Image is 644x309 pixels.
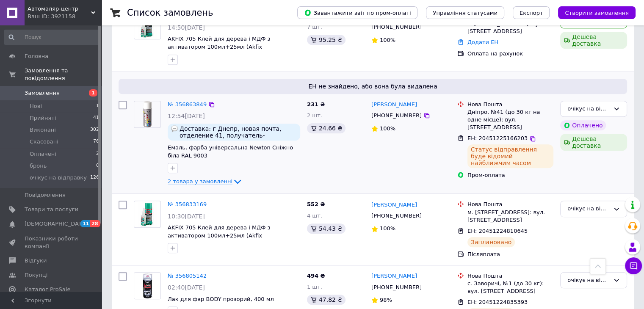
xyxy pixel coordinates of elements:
span: 494 ₴ [307,273,325,279]
span: 1 [96,102,99,110]
div: 47.82 ₴ [307,295,345,305]
span: Повідомлення [25,191,66,199]
a: AKFIX 705 Клей для дерева і МДФ з активатором 100мл+25мл (Akfix [GEOGRAPHIC_DATA]), коробка/блістер [168,224,278,246]
span: 0 [96,162,99,170]
a: № 356833169 [168,201,207,207]
span: ЕН: 20451224835393 [467,299,528,305]
div: Дніпро, №41 (до 30 кг на одне місце): вул. [STREET_ADDRESS] [467,108,553,132]
span: 100% [380,37,395,43]
span: Відгуки [25,257,47,265]
span: Покупці [25,271,47,279]
span: Нові [30,102,42,110]
span: 126 [90,174,99,182]
span: 11 [80,220,90,227]
div: Оплата на рахунок [467,50,553,58]
a: [PERSON_NAME] [371,101,417,109]
span: 100% [380,125,395,132]
div: Ваш ID: 3921158 [28,13,102,20]
div: с. Заворичі, №1 (до 30 кг): вул. [STREET_ADDRESS] [467,280,553,295]
a: Фото товару [134,272,161,299]
span: 231 ₴ [307,101,325,108]
span: 12:54[DATE] [168,113,205,119]
button: Управління статусами [426,6,504,19]
span: 302 [90,126,99,134]
div: Оплачено [560,120,606,130]
div: [PHONE_NUMBER] [370,282,423,293]
a: Фото товару [134,12,161,39]
span: 4 шт. [307,212,322,219]
span: 7 шт. [307,24,322,30]
span: Оплачені [30,150,56,158]
div: [PHONE_NUMBER] [370,110,423,121]
span: Товари та послуги [25,206,78,213]
img: :speech_balloon: [171,125,178,132]
a: Фото товару [134,201,161,228]
div: Нова Пошта [467,272,553,280]
span: Прийняті [30,114,56,122]
span: Завантажити звіт по пром-оплаті [304,9,411,17]
span: [DEMOGRAPHIC_DATA] [25,220,87,228]
span: 10:30[DATE] [168,213,205,220]
button: Експорт [513,6,550,19]
div: Заплановано [467,237,515,247]
span: Показники роботи компанії [25,235,78,250]
img: Фото товару [143,101,152,127]
a: AKFIX 705 Клей для дерева і МДФ з активатором 100мл+25мл (Akfix [GEOGRAPHIC_DATA]), коробка/блістер [168,36,278,58]
span: Управління статусами [433,10,498,16]
div: м. [STREET_ADDRESS]: вул. [STREET_ADDRESS] [467,209,553,224]
span: 1 шт. [307,284,322,290]
a: Лак для фар BODY прозорий, 400 мл [168,296,274,302]
span: 552 ₴ [307,201,325,207]
span: 2 [96,150,99,158]
span: 2 шт. [307,112,322,119]
div: очікує на відправку [567,276,610,285]
span: Експорт [520,10,543,16]
div: [PHONE_NUMBER] [370,22,423,33]
a: № 356863849 [168,101,207,108]
div: Нова Пошта [467,101,553,108]
span: Автомаляр-центр [28,5,91,13]
span: Емаль, фарба універсальна Newton Сніжно-біла RAL 9003 [168,144,295,159]
a: [PERSON_NAME] [371,201,417,209]
span: 2 товара у замовленні [168,178,232,185]
div: Статус відправлення буде відомий найближчим часом [467,144,553,168]
a: 2 товара у замовленні [168,178,243,185]
h1: Список замовлень [127,8,213,18]
span: Скасовані [30,138,58,146]
span: ЕН: 20451225166203 [467,135,528,141]
span: 02:40[DATE] [168,284,205,291]
span: Головна [25,52,48,60]
div: 54.43 ₴ [307,223,345,234]
div: очікує на відправку [567,204,610,213]
div: очікує на відправку [567,105,610,113]
span: Створити замовлення [565,10,629,16]
button: Чат з покупцем [625,257,642,274]
span: 41 [93,114,99,122]
span: 28 [90,220,100,227]
span: 1 [89,89,97,97]
div: Нова Пошта [467,201,553,208]
span: ЕН: 20451224810645 [467,228,528,234]
span: очікує на відправку [30,174,87,182]
img: Фото товару [134,273,160,299]
a: Додати ЕН [467,39,498,45]
div: [PHONE_NUMBER] [370,210,423,221]
button: Створити замовлення [558,6,636,19]
span: Виконані [30,126,56,134]
a: Фото товару [134,101,161,128]
button: Завантажити звіт по пром-оплаті [297,6,417,19]
span: 14:50[DATE] [168,24,205,31]
span: Доставка: г Днепр, новая почта, отделение 41, получатель- [PERSON_NAME], 0667567109 [180,125,297,139]
img: Фото товару [138,201,156,227]
a: Створити замовлення [550,9,636,16]
span: Замовлення та повідомлення [25,67,102,82]
span: ЕН не знайдено, або вона була видалена [122,82,624,91]
img: Фото товару [138,13,156,39]
span: Каталог ProSale [25,286,70,293]
a: [PERSON_NAME] [371,272,417,280]
a: № 356805142 [168,273,207,279]
div: Дешева доставка [560,32,627,49]
div: Пром-оплата [467,171,553,179]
